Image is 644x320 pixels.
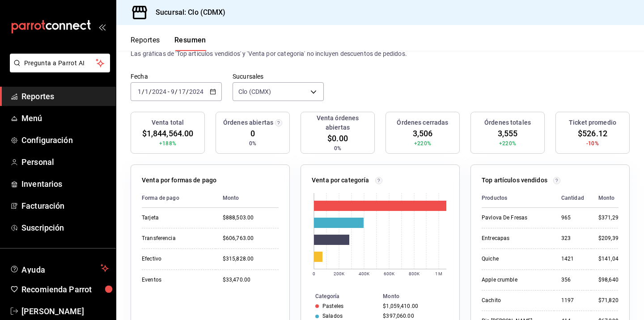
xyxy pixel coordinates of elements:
[21,156,109,168] span: Personal
[482,255,547,263] div: Quiche
[249,139,256,147] span: 0%
[131,36,206,51] div: navigation tabs
[482,235,547,242] div: Entrecapas
[10,54,110,72] button: Pregunta a Parrot AI
[586,139,599,147] span: -10%
[144,88,149,95] input: --
[21,263,97,274] span: Ayuda
[21,134,109,146] span: Configuración
[598,276,629,284] div: $98,640.00
[384,271,395,276] text: 600K
[359,271,370,276] text: 400K
[142,276,208,284] div: Eventos
[591,189,629,208] th: Monto
[305,114,371,132] h3: Venta órdenes abiertas
[142,235,208,242] div: Transferencia
[131,36,160,51] button: Reportes
[409,271,420,276] text: 800K
[168,88,169,95] span: -
[322,313,343,319] div: Salados
[142,214,208,222] div: Tarjeta
[174,36,206,51] button: Resumen
[152,118,184,127] h3: Venta total
[554,189,591,208] th: Cantidad
[175,88,178,95] span: /
[98,23,106,30] button: open_drawer_menu
[435,271,442,276] text: 1M
[312,176,369,185] p: Venta por categoría
[598,255,629,263] div: $141,040.00
[379,291,459,301] th: Monto
[21,283,109,295] span: Recomienda Parrot
[499,139,516,147] span: +220%
[413,127,433,139] span: 3,506
[148,7,226,18] h3: Sucursal: Clo (CDMX)
[383,313,445,319] div: $397,060.00
[21,112,109,124] span: Menú
[6,65,110,74] a: Pregunta a Parrot AI
[142,255,208,263] div: Efectivo
[170,88,175,95] input: --
[484,118,531,127] h3: Órdenes totales
[21,200,109,212] span: Facturación
[137,88,142,95] input: --
[578,127,607,139] span: $526.12
[21,222,109,234] span: Suscripción
[598,214,629,222] div: $371,290.00
[334,144,341,152] span: 0%
[223,255,279,263] div: $315,828.00
[569,118,616,127] h3: Ticket promedio
[149,88,152,95] span: /
[142,127,194,139] span: $1,844,564.00
[561,214,584,222] div: 965
[178,88,186,95] input: --
[223,214,279,222] div: $888,503.00
[223,276,279,284] div: $33,470.00
[482,276,547,284] div: Apple crumble
[482,176,547,185] p: Top artículos vendidos
[561,276,584,284] div: 356
[322,303,343,309] div: Pasteles
[21,305,109,317] span: [PERSON_NAME]
[216,189,279,208] th: Monto
[250,127,255,139] span: 0
[131,73,222,80] label: Fecha
[152,88,167,95] input: ----
[233,73,324,80] label: Sucursales
[24,59,96,68] span: Pregunta a Parrot AI
[189,88,204,95] input: ----
[598,297,629,304] div: $71,820.00
[223,118,273,127] h3: Órdenes abiertas
[561,297,584,304] div: 1197
[383,303,445,309] div: $1,059,410.00
[327,132,348,144] span: $0.00
[598,235,629,242] div: $209,390.00
[482,214,547,222] div: Pavlova De Fresas
[238,87,271,96] span: Clo (CDMX)
[21,90,109,102] span: Reportes
[186,88,189,95] span: /
[313,271,315,276] text: 0
[142,189,216,208] th: Forma de pago
[223,235,279,242] div: $606,763.00
[498,127,518,139] span: 3,555
[334,271,345,276] text: 200K
[414,139,431,147] span: +220%
[561,235,584,242] div: 323
[397,118,448,127] h3: Órdenes cerradas
[301,291,379,301] th: Categoría
[482,189,554,208] th: Productos
[482,297,547,304] div: Cachito
[561,255,584,263] div: 1421
[21,178,109,190] span: Inventarios
[142,88,144,95] span: /
[142,176,216,185] p: Venta por formas de pago
[159,139,176,147] span: +188%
